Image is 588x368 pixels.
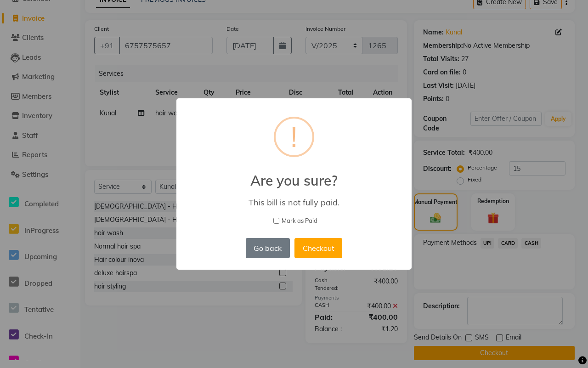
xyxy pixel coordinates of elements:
[176,161,412,189] h2: Are you sure?
[190,197,398,208] div: This bill is not fully paid.
[246,238,290,258] button: Go back
[282,216,317,226] span: Mark as Paid
[291,119,297,155] div: !
[294,238,342,258] button: Checkout
[273,218,279,224] input: Mark as Paid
